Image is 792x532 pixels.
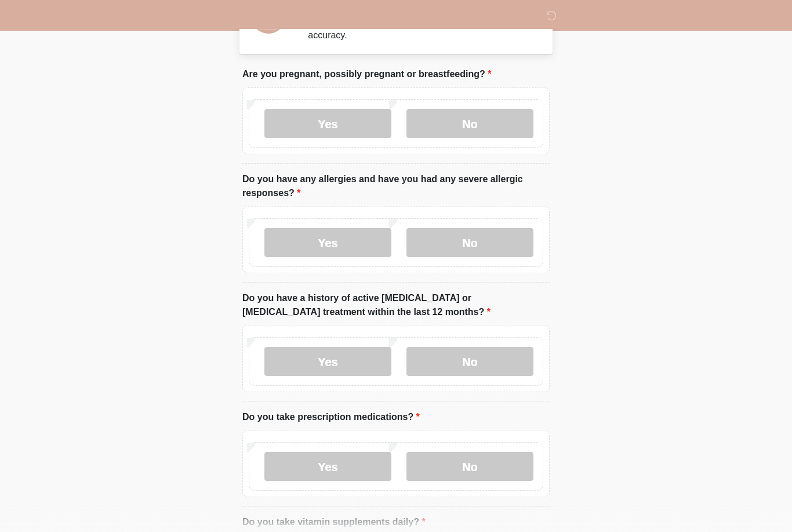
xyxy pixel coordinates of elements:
label: Do you have a history of active [MEDICAL_DATA] or [MEDICAL_DATA] treatment within the last 12 mon... [242,291,550,319]
label: No [406,347,533,376]
label: No [406,452,533,481]
label: Are you pregnant, possibly pregnant or breastfeeding? [242,67,491,81]
label: No [406,109,533,138]
label: Yes [264,228,391,257]
label: Yes [264,452,391,481]
label: Yes [264,347,391,376]
label: Do you have any allergies and have you had any severe allergic responses? [242,172,550,200]
label: Yes [264,109,391,138]
label: Do you take vitamin supplements daily? [242,515,426,529]
label: Do you take prescription medications? [242,410,420,424]
label: No [406,228,533,257]
img: DM Wellness & Aesthetics Logo [231,9,246,23]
